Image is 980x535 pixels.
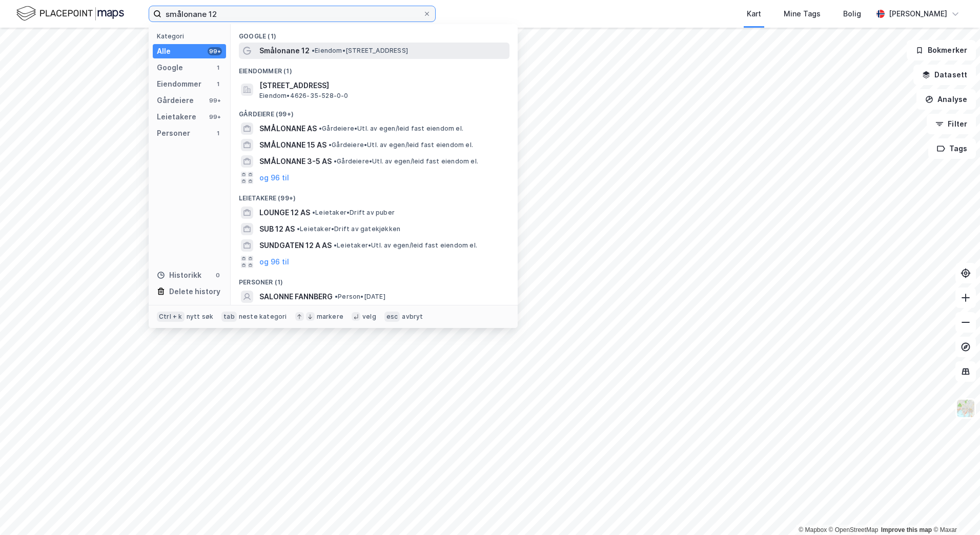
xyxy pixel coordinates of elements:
div: 0 [214,271,222,279]
span: • [312,47,315,54]
span: • [319,125,322,132]
button: Analyse [916,89,976,110]
div: Google [157,61,183,74]
button: Bokmerker [907,40,976,60]
div: 1 [214,129,222,137]
div: esc [384,312,400,322]
span: SUB 12 AS [259,223,295,235]
span: Leietaker • Drift av puber [312,209,395,217]
span: SALONNE FANNBERG [259,291,333,303]
iframe: Chat Widget [929,486,980,535]
img: Z [956,399,975,418]
span: Gårdeiere • Utl. av egen/leid fast eiendom el. [334,157,478,166]
div: nytt søk [187,313,214,321]
span: Eiendom • [STREET_ADDRESS] [312,47,408,55]
div: Ctrl + k [157,312,185,322]
div: Bolig [843,8,861,20]
span: Gårdeiere • Utl. av egen/leid fast eiendom el. [319,125,463,133]
span: • [297,225,300,233]
div: Google (1) [231,24,518,43]
input: Søk på adresse, matrikkel, gårdeiere, leietakere eller personer [161,6,423,22]
div: [PERSON_NAME] [889,8,947,20]
span: SMÅLONANE AS [259,122,317,135]
div: avbryt [402,313,423,321]
span: Leietaker • Drift av gatekjøkken [297,225,400,233]
button: Tags [928,138,976,159]
span: Gårdeiere • Utl. av egen/leid fast eiendom el. [329,141,473,149]
div: Kontrollprogram for chat [929,486,980,535]
div: Mine Tags [784,8,821,20]
span: SUNDGATEN 12 A AS [259,239,332,252]
img: logo.f888ab2527a4732fd821a326f86c7f29.svg [16,5,124,23]
a: Mapbox [799,526,827,533]
div: Kategori [157,32,226,40]
div: 99+ [208,113,222,121]
span: LOUNGE 12 AS [259,207,310,219]
div: 1 [214,64,222,72]
div: 1 [214,80,222,88]
span: • [334,241,337,249]
div: Personer (1) [231,270,518,289]
span: • [312,209,315,216]
span: Smålonane 12 [259,45,310,57]
a: Improve this map [881,526,932,533]
div: 99+ [208,96,222,105]
span: • [335,293,338,300]
button: og 96 til [259,256,289,268]
button: Filter [927,114,976,134]
button: og 96 til [259,172,289,184]
div: Leietakere [157,111,196,123]
span: • [334,157,337,165]
span: [STREET_ADDRESS] [259,79,505,92]
div: Gårdeiere [157,94,194,107]
div: Gårdeiere (99+) [231,102,518,120]
div: Eiendommer (1) [231,59,518,77]
span: Person • [DATE] [335,293,385,301]
div: Kart [747,8,761,20]
div: markere [317,313,343,321]
div: Alle [157,45,171,57]
div: Personer [157,127,190,139]
button: Datasett [913,65,976,85]
div: Delete history [169,285,220,298]
div: velg [362,313,376,321]
span: Leietaker • Utl. av egen/leid fast eiendom el. [334,241,477,250]
span: • [329,141,332,149]
div: tab [221,312,237,322]
span: SMÅLONANE 3-5 AS [259,155,332,168]
div: 99+ [208,47,222,55]
span: SMÅLONANE 15 AS [259,139,326,151]
div: Leietakere (99+) [231,186,518,204]
div: Eiendommer [157,78,201,90]
a: OpenStreetMap [829,526,879,533]
div: Historikk [157,269,201,281]
span: Eiendom • 4626-35-528-0-0 [259,92,349,100]
div: neste kategori [239,313,287,321]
